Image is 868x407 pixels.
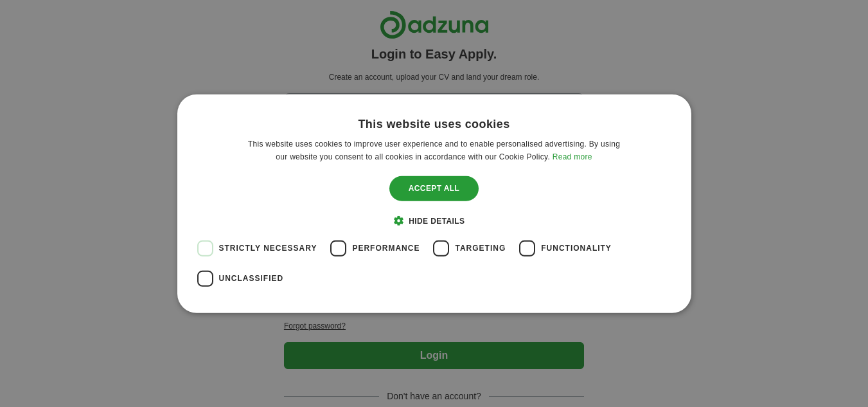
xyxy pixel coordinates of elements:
span: Targeting [455,242,506,254]
a: Read more, opens a new window [553,152,592,161]
div: Accept all [389,176,479,201]
span: Strictly necessary [219,242,317,254]
div: This website uses cookies [358,116,509,131]
div: Cookie consent dialog [177,94,691,312]
span: Unclassified [219,273,284,284]
span: Functionality [541,242,612,254]
span: Performance [352,242,420,254]
div: Hide details [403,214,465,227]
span: This website uses cookies to improve user experience and to enable personalised advertising. By u... [248,140,620,161]
span: Hide details [409,217,465,226]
